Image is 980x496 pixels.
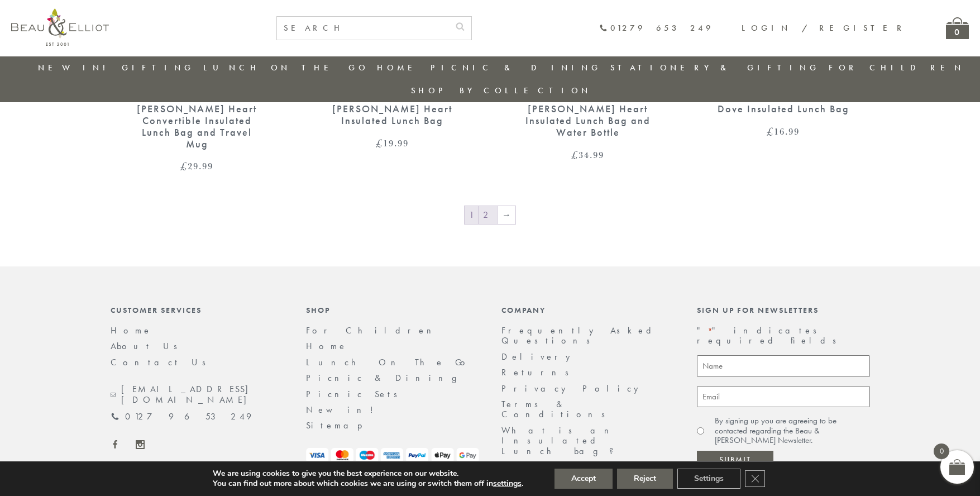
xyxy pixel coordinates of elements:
a: Frequently Asked Questions [501,325,658,346]
span: £ [376,136,383,150]
a: Picnic Sets [306,388,405,400]
a: Picnic & Dining [306,372,468,384]
p: " " indicates required fields [697,326,870,346]
bdi: 34.99 [571,148,604,161]
span: £ [180,159,188,173]
a: 01279 653 249 [599,23,714,33]
div: Shop [306,306,479,314]
span: £ [571,148,579,161]
div: [PERSON_NAME] Heart Insulated Lunch Bag and Water Bottle [521,103,655,138]
label: By signing up you are agreeing to be contacted regarding the Beau & [PERSON_NAME] Newsletter. [715,416,870,445]
button: Reject [617,469,673,489]
span: £ [767,125,774,138]
a: Delivery [501,351,576,363]
a: Picnic & Dining [431,62,601,73]
div: Customer Services [111,306,284,314]
a: For Children [306,325,440,336]
p: You can find out more about which cookies we are using or switch them off in . [213,479,523,489]
div: Sign up for newsletters [697,306,870,314]
a: Home [306,340,347,352]
img: logo [11,8,109,46]
a: Stationery & Gifting [610,62,820,73]
a: [EMAIL_ADDRESS][DOMAIN_NAME] [111,384,284,405]
a: Sitemap [306,419,377,431]
a: Shop by collection [411,85,591,96]
button: Settings [677,469,740,489]
a: New in! [306,404,381,416]
a: Returns [501,366,576,378]
a: Home [377,62,422,73]
bdi: 16.99 [767,125,800,138]
div: [PERSON_NAME] Heart Insulated Lunch Bag [326,103,460,126]
a: For Children [829,62,964,73]
span: 0 [934,443,949,459]
a: Home [111,325,152,336]
a: About Us [111,340,185,352]
div: Dove Insulated Lunch Bag [716,103,850,115]
button: Accept [554,469,613,489]
div: [PERSON_NAME] Heart Convertible Insulated Lunch Bag and Travel Mug [130,103,264,150]
input: Submit [697,451,773,470]
img: payment-logos.png [306,448,479,463]
a: What is an Insulated Lunch bag? [501,425,623,457]
button: settings [493,479,522,489]
button: Close GDPR Cookie Banner [745,470,765,487]
a: Contact Us [111,356,213,368]
a: Gifting [122,62,194,73]
a: New in! [38,62,113,73]
span: Page 1 [465,206,478,224]
input: SEARCH [277,17,449,40]
a: Login / Register [742,22,907,34]
a: → [498,206,515,224]
a: Lunch On The Go [306,356,472,368]
p: We are using cookies to give you the best experience on our website. [213,469,523,479]
a: 01279 653 249 [111,412,251,422]
bdi: 29.99 [180,159,213,173]
nav: Product Pagination [111,205,870,227]
a: Privacy Policy [501,383,644,394]
a: Page 2 [479,206,497,224]
a: 0 [946,17,969,39]
div: Company [501,306,675,314]
bdi: 19.99 [376,136,409,150]
a: Terms & Conditions [501,398,613,420]
input: Email [697,386,870,408]
input: Name [697,355,870,377]
a: Lunch On The Go [203,62,369,73]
